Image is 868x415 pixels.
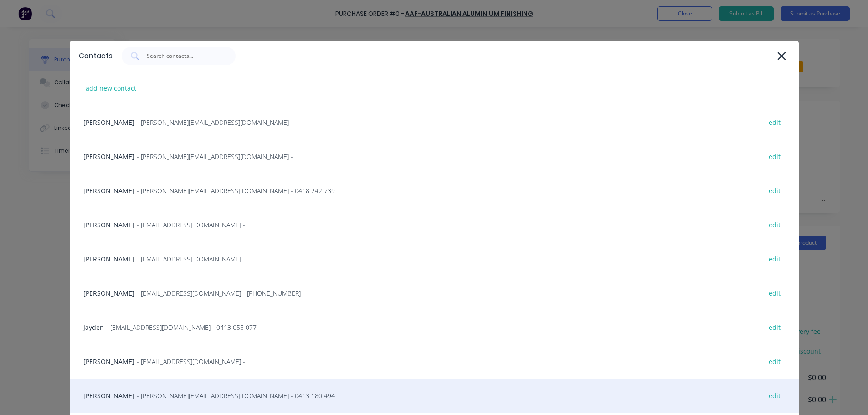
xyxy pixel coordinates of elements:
[764,184,785,198] div: edit
[70,242,799,276] div: [PERSON_NAME]
[146,51,221,61] input: Search contacts...
[137,288,301,298] span: - [EMAIL_ADDRESS][DOMAIN_NAME] - [PHONE_NUMBER]
[764,389,785,403] div: edit
[70,208,799,242] div: [PERSON_NAME]
[764,149,785,164] div: edit
[79,51,113,61] div: Contacts
[70,344,799,379] div: [PERSON_NAME]
[137,357,245,366] span: - [EMAIL_ADDRESS][DOMAIN_NAME] -
[70,105,799,139] div: [PERSON_NAME]
[70,174,799,208] div: [PERSON_NAME]
[137,152,293,161] span: - [PERSON_NAME][EMAIL_ADDRESS][DOMAIN_NAME] -
[764,354,785,369] div: edit
[764,320,785,334] div: edit
[764,252,785,266] div: edit
[137,391,335,400] span: - [PERSON_NAME][EMAIL_ADDRESS][DOMAIN_NAME] - 0413 180 494
[70,310,799,344] div: Jayden
[137,186,335,195] span: - [PERSON_NAME][EMAIL_ADDRESS][DOMAIN_NAME] - 0418 242 739
[81,81,141,95] div: add new contact
[70,276,799,310] div: [PERSON_NAME]
[137,254,245,264] span: - [EMAIL_ADDRESS][DOMAIN_NAME] -
[137,118,293,127] span: - [PERSON_NAME][EMAIL_ADDRESS][DOMAIN_NAME] -
[70,139,799,174] div: [PERSON_NAME]
[764,286,785,300] div: edit
[70,379,799,413] div: [PERSON_NAME]
[764,218,785,232] div: edit
[106,323,257,332] span: - [EMAIL_ADDRESS][DOMAIN_NAME] - 0413 055 077
[764,115,785,129] div: edit
[137,220,245,230] span: - [EMAIL_ADDRESS][DOMAIN_NAME] -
